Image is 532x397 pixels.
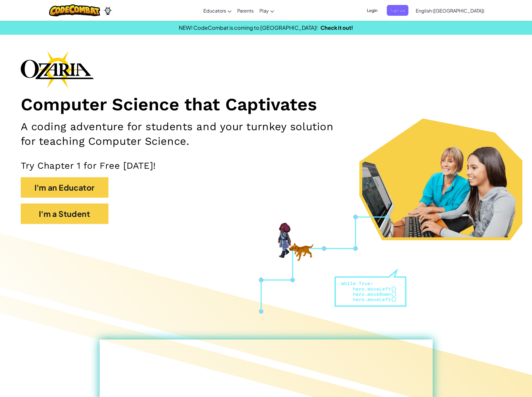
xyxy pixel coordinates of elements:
button: Sign Up [387,5,408,16]
img: CodeCombat logo [49,4,100,16]
span: Educators [203,8,226,14]
img: Ozaria [103,6,112,15]
span: NEW! CodeCombat is coming to [GEOGRAPHIC_DATA]! [179,24,318,31]
p: Try Chapter 1 for Free [DATE]! [21,160,512,171]
a: Check it out! [320,24,353,31]
button: Login [363,5,381,16]
a: Parents [234,3,257,18]
a: Play [257,3,277,18]
h1: Computer Science that Captivates [21,94,512,115]
h2: A coding adventure for students and your turnkey solution for teaching Computer Science. [21,119,350,148]
button: I'm an Educator [21,177,108,198]
span: English ([GEOGRAPHIC_DATA]) [416,8,484,14]
button: I'm a Student [21,203,108,224]
span: Play [259,8,269,14]
a: English ([GEOGRAPHIC_DATA]) [413,3,487,18]
a: Educators [200,3,234,18]
img: Ozaria branding logo [21,51,94,88]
